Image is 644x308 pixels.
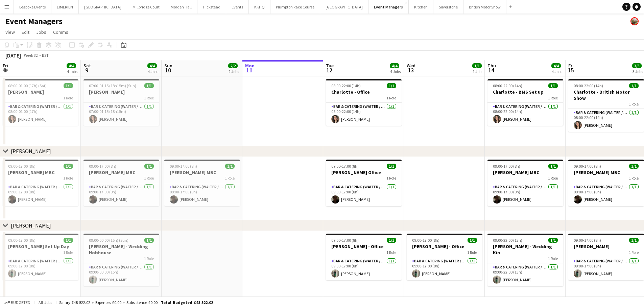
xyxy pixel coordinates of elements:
button: KKHQ [249,0,270,14]
span: 09:00-17:00 (8h) [493,164,520,169]
app-card-role: Bar & Catering (Waiter / waitress)1/109:00-17:00 (8h)[PERSON_NAME] [84,183,159,206]
h3: [PERSON_NAME] [3,89,78,95]
h3: [PERSON_NAME] - Office [326,243,402,250]
button: Hickstead [197,0,226,14]
h3: [PERSON_NAME] MBC [487,169,563,175]
span: 1 Role [386,95,396,100]
span: Edit [22,29,29,35]
span: 1/1 [472,63,482,68]
div: 4 Jobs [390,69,401,74]
span: 1/1 [387,164,396,169]
div: 4 Jobs [148,69,158,74]
div: 4 Jobs [552,69,562,74]
a: View [3,28,18,37]
div: 1 Job [473,69,481,74]
span: 09:00-17:00 (8h) [89,164,116,169]
app-job-card: 09:00-17:00 (8h)1/1[PERSON_NAME] - Office1 RoleBar & Catering (Waiter / waitress)1/109:00-17:00 (... [407,234,482,280]
span: 1 Role [225,175,235,181]
span: 3/3 [632,63,642,68]
span: 09:00-00:00 (15h) (Sun) [89,238,128,243]
app-card-role: Bar & Catering (Waiter / waitress)1/108:00-22:00 (14h)[PERSON_NAME] [326,103,402,126]
app-job-card: 09:00-17:00 (8h)1/1[PERSON_NAME] Set Up Day1 RoleBar & Catering (Waiter / waitress)1/109:00-17:00... [3,234,78,280]
app-user-avatar: Staffing Manager [630,17,639,25]
h3: [PERSON_NAME] - Wedding Kin [487,243,563,256]
div: 08:00-01:00 (17h) (Sat)1/1[PERSON_NAME]1 RoleBar & Catering (Waiter / waitress)1/108:00-01:00 (17... [3,79,78,126]
app-job-card: 09:00-17:00 (8h)1/1[PERSON_NAME] Office1 RoleBar & Catering (Waiter / waitress)1/109:00-17:00 (8h... [326,160,402,206]
span: Sun [164,63,172,69]
span: 12 [325,66,334,74]
span: 1/1 [629,164,639,169]
span: 1/1 [548,164,558,169]
span: 1/1 [144,164,154,169]
span: 1 Role [63,175,73,181]
span: All jobs [37,300,53,305]
span: Comms [53,29,68,35]
span: View [5,29,15,35]
span: 4/4 [390,63,399,68]
app-job-card: 09:00-00:00 (15h) (Sun)1/1[PERSON_NAME] - Wedding Hobhouse1 RoleBar & Catering (Waiter / waitress... [84,234,159,286]
span: 1/1 [64,83,73,88]
span: 4/4 [67,63,76,68]
span: 1 Role [548,95,558,100]
span: Budgeted [11,300,30,305]
span: 1/1 [629,238,639,243]
div: 08:00-22:00 (14h)1/1Charlotte - Office1 RoleBar & Catering (Waiter / waitress)1/108:00-22:00 (14h... [326,79,402,126]
span: 1 Role [548,175,558,181]
span: 1/1 [468,238,477,243]
div: 09:00-17:00 (8h)1/1[PERSON_NAME] - Office1 RoleBar & Catering (Waiter / waitress)1/109:00-17:00 (... [326,234,402,280]
a: Jobs [33,28,49,37]
h3: [PERSON_NAME] Set Up Day [3,243,78,250]
button: Plumpton Race Course [270,0,320,14]
button: Kitchen [409,0,433,14]
span: 13 [406,66,415,74]
button: [GEOGRAPHIC_DATA] [320,0,368,14]
span: 11 [244,66,255,74]
app-card-role: Bar & Catering (Waiter / waitress)1/109:00-17:00 (8h)[PERSON_NAME] [3,257,78,280]
span: 4/4 [147,63,157,68]
button: Millbridge Court [127,0,165,14]
span: Sat [84,63,91,69]
span: 09:00-17:00 (8h) [170,164,197,169]
span: 09:00-17:00 (8h) [8,238,35,243]
h3: Charlotte - BMS Set up [487,89,563,95]
app-job-card: 09:00-17:00 (8h)1/1[PERSON_NAME] MBC1 RoleBar & Catering (Waiter / waitress)1/109:00-17:00 (8h)[P... [164,160,240,206]
div: [PERSON_NAME] [11,222,51,229]
button: British Motor Show [463,0,506,14]
span: 9 [82,66,91,74]
button: Morden Hall [165,0,197,14]
span: 1 Role [548,256,558,261]
h3: [PERSON_NAME] [568,243,644,250]
span: 09:00-17:00 (8h) [412,238,439,243]
button: LIMEKILN [51,0,79,14]
span: 15 [567,66,574,74]
div: BST [42,53,49,58]
span: 09:00-17:00 (8h) [331,238,359,243]
app-card-role: Bar & Catering (Waiter / waitress)1/109:00-17:00 (8h)[PERSON_NAME] [487,183,563,206]
button: Events [226,0,249,14]
app-card-role: Bar & Catering (Waiter / waitress)1/109:00-17:00 (8h)[PERSON_NAME] [568,257,644,280]
span: Mon [245,63,255,69]
app-job-card: 09:00-17:00 (8h)1/1[PERSON_NAME] MBC1 RoleBar & Catering (Waiter / waitress)1/109:00-17:00 (8h)[P... [487,160,563,206]
span: 1 Role [63,95,73,100]
span: 8 [2,66,8,74]
span: 1/1 [64,238,73,243]
app-card-role: Bar & Catering (Waiter / waitress)1/109:00-00:00 (15h)[PERSON_NAME] [84,263,159,286]
div: [PERSON_NAME] [11,148,51,155]
button: Silverstone [433,0,463,14]
app-card-role: Bar & Catering (Waiter / waitress)1/109:00-17:00 (8h)[PERSON_NAME] [3,183,78,206]
app-card-role: Bar & Catering (Waiter / waitress)1/108:00-01:00 (17h)[PERSON_NAME] [3,103,78,126]
a: Edit [19,28,32,37]
span: 1/1 [144,238,154,243]
span: 08:00-22:00 (14h) [493,83,522,88]
span: 09:00-17:00 (8h) [574,238,601,243]
app-card-role: Bar & Catering (Waiter / waitress)1/109:00-17:00 (8h)[PERSON_NAME] [568,183,644,206]
app-job-card: 09:00-22:00 (13h)1/1[PERSON_NAME] - Wedding Kin1 RoleBar & Catering (Waiter / waitress)1/109:00-2... [487,234,563,286]
span: Fri [3,63,8,69]
h3: Charlotte - British Motor Show [568,89,644,101]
